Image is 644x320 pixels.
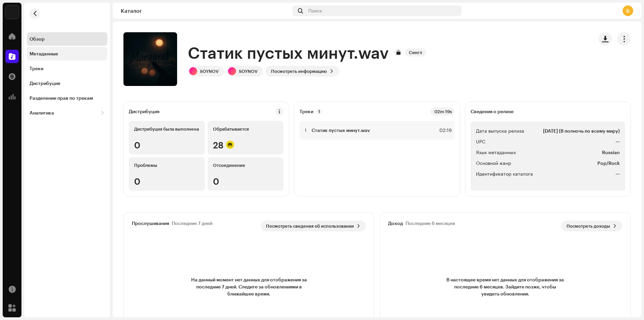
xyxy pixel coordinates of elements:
strong: Pop/Rock [597,159,620,167]
div: Метаданные [30,51,58,56]
div: 02:19 [437,126,452,134]
div: SOYNOV [200,68,219,74]
strong: Russian [602,148,620,156]
re-m-nav-item: Треки [27,62,107,75]
button: Посмотреть информацию [266,66,339,77]
strong: — [615,138,620,146]
span: В настоящее время нет данных для отображения за последние 6 месяцев. Зайдите позже, чтобы увидеть... [445,276,566,297]
span: Сингл [405,48,426,56]
re-m-nav-dropdown: Аналитика [27,106,107,120]
div: Отсоединение [213,163,278,168]
div: Прослушивания [132,221,169,226]
strong: [DATE] (В полночь по всему миру) [543,127,620,135]
div: Дистрибуция была выполнена [134,126,200,132]
span: Дата выпуска релиза [476,127,524,135]
div: Дистрибуция [129,109,159,114]
span: Основной жанр [476,159,511,167]
strong: Сведения о релизе [471,109,514,114]
div: Разделение прав по трекам [30,95,93,101]
button: Посмотреть сведения об использовании [261,221,366,231]
div: SOYNOV [239,68,258,74]
div: Обрабатывается [213,126,278,132]
div: Обзор [30,36,45,42]
div: Каталог [121,8,290,13]
div: Дистрибуция [30,81,60,86]
h1: Статик пустых минут.wav [188,42,389,63]
span: Посмотреть сведения об использовании [266,219,354,233]
button: Посмотреть доходы [561,221,622,231]
div: Аналитика [30,110,54,116]
span: Посмотреть информацию [271,64,327,78]
div: Проблемы [134,163,200,168]
span: Идентификатор каталога [476,170,533,178]
span: UPC [476,138,485,146]
strong: Статик пустых минут.wav [312,128,370,133]
div: Доход [388,221,403,226]
re-m-nav-item: Обзор [27,32,107,46]
span: На данный момент нет данных для отображения за последние 7 дней. Следите за обновлениями в ближай... [189,276,309,297]
div: 02m 19s [430,107,454,116]
p-badge: 1 [316,108,322,115]
span: Посмотреть доходы [567,219,610,233]
re-m-nav-item: Дистрибуция [27,77,107,90]
re-m-nav-item: Метаданные [27,47,107,60]
img: 33004b37-325d-4a8b-b51f-c12e9b964943 [5,5,19,19]
span: Поиск [308,8,322,13]
div: Б [623,5,633,16]
div: Последние 6 месяцев [406,221,455,226]
div: Треки [30,66,43,71]
strong: Треки [300,109,313,114]
strong: — [615,170,620,178]
span: Язык метаданных [476,148,516,156]
div: Последние 7 дней [172,221,212,226]
re-m-nav-item: Разделение прав по трекам [27,91,107,105]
